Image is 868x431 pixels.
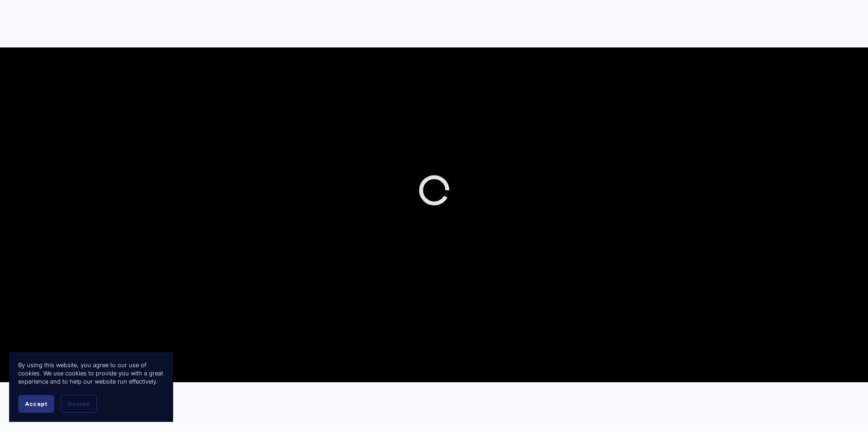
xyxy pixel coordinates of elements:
button: Decline [61,395,97,413]
button: Accept [18,395,54,413]
section: Cookie banner [9,352,173,422]
span: Accept [25,400,47,407]
p: By using this website, you agree to our use of cookies. We use cookies to provide you with a grea... [18,361,164,386]
span: Decline [68,400,90,407]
